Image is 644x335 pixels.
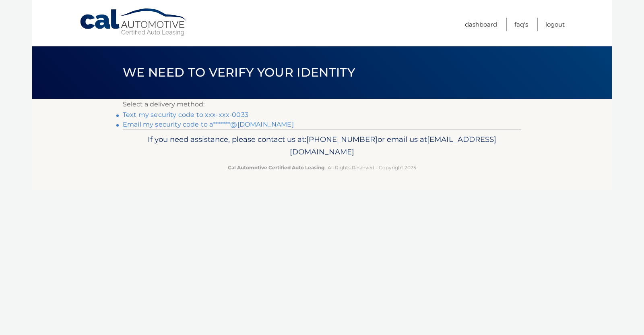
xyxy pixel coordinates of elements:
[123,111,248,119] a: Text my security code to xxx-xxx-0033
[123,99,521,110] p: Select a delivery method:
[128,133,516,159] p: If you need assistance, please contact us at: or email us at
[465,18,497,31] a: Dashboard
[228,164,324,171] strong: Cal Automotive Certified Auto Leasing
[128,163,516,172] p: - All Rights Reserved - Copyright 2025
[123,121,294,128] a: Email my security code to a*******@[DOMAIN_NAME]
[545,18,565,31] a: Logout
[306,135,378,144] span: [PHONE_NUMBER]
[79,8,188,37] a: Cal Automotive
[514,18,528,31] a: FAQ's
[123,65,355,80] span: We need to verify your identity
